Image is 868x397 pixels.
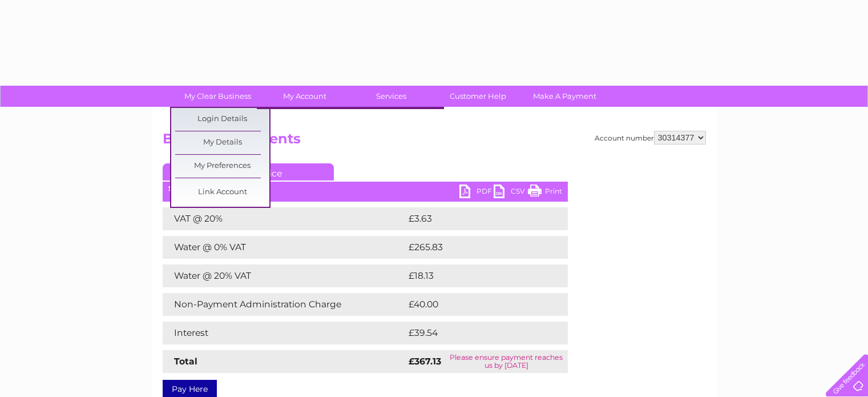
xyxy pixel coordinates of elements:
[175,131,269,154] a: My Details
[163,293,406,316] td: Non-Payment Administration Charge
[171,86,265,107] a: My Clear Business
[175,181,269,204] a: Link Account
[344,86,438,107] a: Services
[406,207,541,230] td: £3.63
[163,131,706,153] h2: Bills and Payments
[163,185,568,193] div: [DATE]
[163,207,406,230] td: VAT @ 20%
[175,108,269,131] a: Login Details
[175,155,269,178] a: My Preferences
[445,350,568,373] td: Please ensure payment reaches us by [DATE]
[595,131,706,145] div: Account number
[163,163,334,181] a: Current Invoice
[163,236,406,259] td: Water @ 0% VAT
[168,184,227,193] b: Statement Date:
[431,86,525,107] a: Customer Help
[406,236,548,259] td: £265.83
[409,356,441,367] strong: £367.13
[163,322,406,344] td: Interest
[163,264,406,287] td: Water @ 20% VAT
[494,185,528,201] a: CSV
[349,108,443,131] a: Telecoms
[257,86,352,107] a: My Account
[406,293,546,316] td: £40.00
[174,356,197,367] strong: Total
[459,185,494,201] a: PDF
[528,185,562,201] a: Print
[518,86,612,107] a: Make A Payment
[262,108,356,131] a: Bills and Payments
[406,322,545,344] td: £39.54
[406,264,543,287] td: £18.13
